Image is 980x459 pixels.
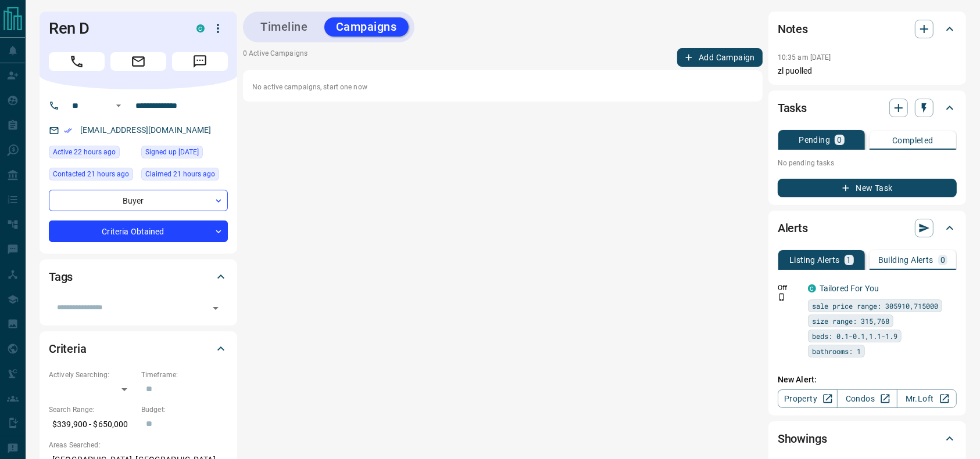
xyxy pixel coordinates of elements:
[141,404,228,415] p: Budget:
[897,389,957,408] a: Mr.Loft
[49,339,87,358] h2: Criteria
[778,283,801,293] p: Off
[812,345,861,357] span: bathrooms: 1
[778,214,957,242] div: Alerts
[892,136,933,144] p: Completed
[145,168,215,180] span: Claimed 21 hours ago
[49,190,228,211] div: Buyer
[778,293,786,301] svg: Push Notification Only
[778,219,808,237] h2: Alerts
[799,136,830,144] p: Pending
[778,15,957,43] div: Notes
[324,17,409,37] button: Campaigns
[110,52,166,71] span: Email
[49,335,228,363] div: Criteria
[677,48,763,67] button: Add Campaign
[49,415,135,434] p: $339,900 - $650,000
[808,284,816,292] div: condos.ca
[778,374,957,386] p: New Alert:
[53,146,116,158] span: Active 22 hours ago
[145,146,199,158] span: Signed up [DATE]
[847,256,852,264] p: 1
[80,125,212,135] a: [EMAIL_ADDRESS][DOMAIN_NAME]
[940,256,945,264] p: 0
[778,179,957,197] button: New Task
[49,268,73,286] h2: Tags
[778,53,831,62] p: 10:35 am [DATE]
[878,256,933,264] p: Building Alerts
[112,99,126,113] button: Open
[53,168,129,180] span: Contacted 21 hours ago
[49,370,135,380] p: Actively Searching:
[49,221,228,242] div: Criteria Obtained
[812,330,897,342] span: beds: 0.1-0.1,1.1-1.9
[789,256,840,264] p: Listing Alerts
[141,168,228,184] div: Tue Aug 12 2025
[49,52,105,71] span: Call
[243,48,307,67] p: 0 Active Campaigns
[141,370,228,380] p: Timeframe:
[778,429,827,448] h2: Showings
[812,300,938,312] span: sale price range: 305910,715000
[49,440,228,450] p: Areas Searched:
[249,17,320,37] button: Timeline
[820,284,879,293] a: Tailored For You
[778,20,808,38] h2: Notes
[778,99,807,117] h2: Tasks
[49,146,135,162] div: Tue Aug 12 2025
[172,52,228,71] span: Message
[778,425,957,453] div: Showings
[778,65,957,77] p: zl puolled
[49,404,135,415] p: Search Range:
[778,154,957,172] p: No pending tasks
[778,94,957,122] div: Tasks
[49,19,179,38] h1: Ren D
[778,389,838,408] a: Property
[196,24,205,32] div: condos.ca
[812,315,889,327] span: size range: 315,768
[252,82,753,92] p: No active campaigns, start one now
[64,127,72,135] svg: Email Verified
[49,263,228,291] div: Tags
[837,136,842,144] p: 0
[837,389,897,408] a: Condos
[49,168,135,184] div: Tue Aug 12 2025
[141,146,228,162] div: Mon Mar 10 2025
[208,300,224,316] button: Open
